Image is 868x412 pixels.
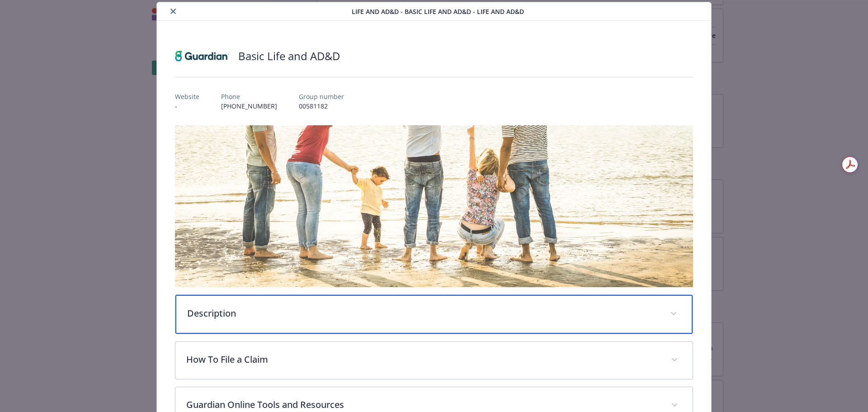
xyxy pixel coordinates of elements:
p: Description [187,307,660,320]
p: Website [175,92,199,101]
span: Life and AD&D - Basic Life and AD&D - Life and AD&D [352,7,524,16]
p: [PHONE_NUMBER] [221,101,277,111]
p: How To File a Claim [186,353,660,366]
div: Description [175,295,693,334]
div: How To File a Claim [175,342,693,379]
p: Phone [221,92,277,101]
p: 00581182 [299,101,344,111]
p: Group number [299,92,344,101]
button: close [168,6,179,17]
h2: Basic Life and AD&D [238,48,340,64]
p: - [175,101,199,111]
img: Guardian [175,43,229,70]
img: banner [175,125,693,287]
p: Guardian Online Tools and Resources [186,398,660,412]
